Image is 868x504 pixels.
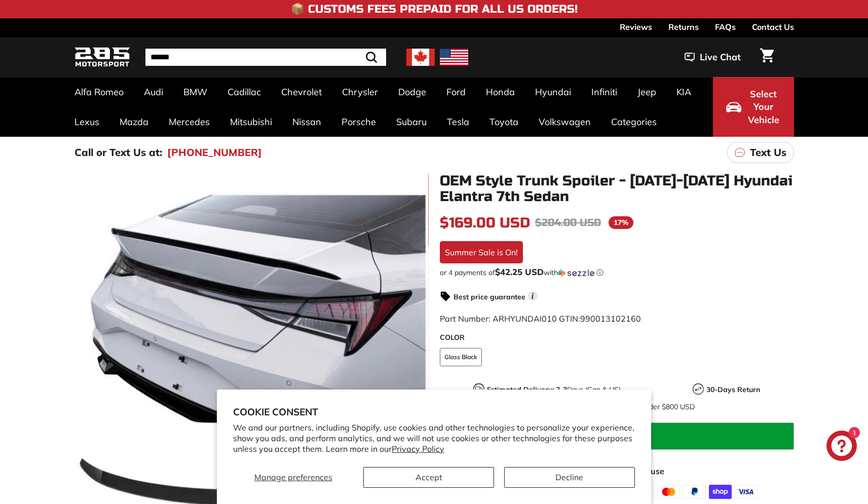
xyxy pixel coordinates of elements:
[487,385,567,394] strong: Estimated Delivery: 2-3
[145,49,386,66] input: Search
[700,51,741,64] span: Live Chat
[392,444,444,454] a: Privacy Policy
[233,406,635,418] h2: Cookie consent
[454,292,525,301] strong: Best price guarantee
[487,384,621,395] p: Days (Can & US)
[581,77,627,107] a: Infiniti
[495,266,544,277] span: $42.25 USD
[558,268,594,278] img: Sezzle
[525,77,581,107] a: Hyundai
[668,18,699,35] a: Returns
[282,107,331,137] a: Nissan
[64,107,109,137] a: Lexus
[750,145,786,160] p: Text Us
[74,46,130,69] img: Logo_285_Motorsport_areodynamics_components
[173,77,217,107] a: BMW
[388,77,436,107] a: Dodge
[535,216,601,229] span: $204.00 USD
[64,77,134,107] a: Alfa Romeo
[440,241,523,263] div: Summer Sale is On!
[627,77,666,107] a: Jeep
[727,142,794,163] a: Text Us
[529,107,601,137] a: Volkswagen
[746,88,781,127] span: Select Your Vehicle
[74,145,162,160] p: Call or Text Us at:
[440,267,794,278] div: or 4 payments of$42.25 USDwithSezzle Click to learn more about Sezzle
[233,422,635,454] p: We and our partners, including Shopify, use cookies and other technologies to personalize your ex...
[332,77,388,107] a: Chrysler
[440,332,794,343] label: COLOR
[706,385,760,394] strong: 30-Days Return
[437,107,479,137] a: Tesla
[754,40,780,74] a: Cart
[735,485,758,499] img: visa
[609,216,633,229] span: 17%
[271,77,332,107] a: Chevrolet
[601,107,667,137] a: Categories
[715,18,736,35] a: FAQs
[167,145,262,160] a: [PHONE_NUMBER]
[504,467,635,488] button: Decline
[159,107,220,137] a: Mercedes
[440,314,641,324] span: Part Number: ARHYUNDAI010 GTIN:
[528,291,538,301] span: i
[134,77,173,107] a: Audi
[436,77,476,107] a: Ford
[476,77,525,107] a: Honda
[657,485,680,499] img: master
[291,3,578,15] h4: 📦 Customs Fees Prepaid for All US Orders!
[331,107,386,137] a: Porsche
[233,467,353,488] button: Manage preferences
[713,77,794,137] button: Select Your Vehicle
[683,485,706,499] img: paypal
[386,107,437,137] a: Subaru
[671,45,754,70] button: Live Chat
[823,431,860,463] inbox-online-store-chat: Shopify online store chat
[363,467,494,488] button: Accept
[666,77,701,107] a: KIA
[109,107,159,137] a: Mazda
[440,267,794,278] div: or 4 payments of with
[220,107,282,137] a: Mitsubishi
[752,18,794,35] a: Contact Us
[254,472,332,482] span: Manage preferences
[479,107,529,137] a: Toyota
[620,18,652,35] a: Reviews
[580,314,641,324] span: 990013102160
[217,77,271,107] a: Cadillac
[440,214,530,231] span: $169.00 USD
[440,173,794,205] h1: OEM Style Trunk Spoiler - [DATE]-[DATE] Hyundai Elantra 7th Sedan
[709,485,732,499] img: shopify_pay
